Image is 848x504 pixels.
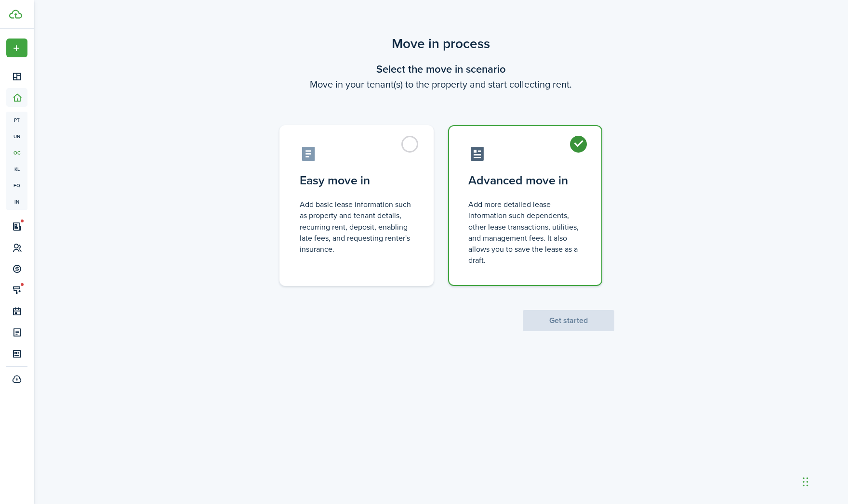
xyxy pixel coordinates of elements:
[267,61,614,77] wizard-step-header-title: Select the move in scenario
[6,194,27,210] a: in
[6,112,27,128] a: pt
[6,161,27,177] a: kl
[6,39,27,57] button: Open menu
[468,172,582,189] control-radio-card-title: Advanced move in
[6,177,27,194] a: eq
[800,458,848,504] iframe: Chat Widget
[267,77,614,91] wizard-step-header-description: Move in your tenant(s) to the property and start collecting rent.
[300,172,413,189] control-radio-card-title: Easy move in
[803,467,808,496] div: Drag
[300,199,413,255] control-radio-card-description: Add basic lease information such as property and tenant details, recurring rent, deposit, enablin...
[267,34,614,54] scenario-title: Move in process
[6,128,27,144] a: un
[9,10,22,19] img: TenantCloud
[468,199,582,266] control-radio-card-description: Add more detailed lease information such dependents, other lease transactions, utilities, and man...
[6,144,27,161] a: oc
